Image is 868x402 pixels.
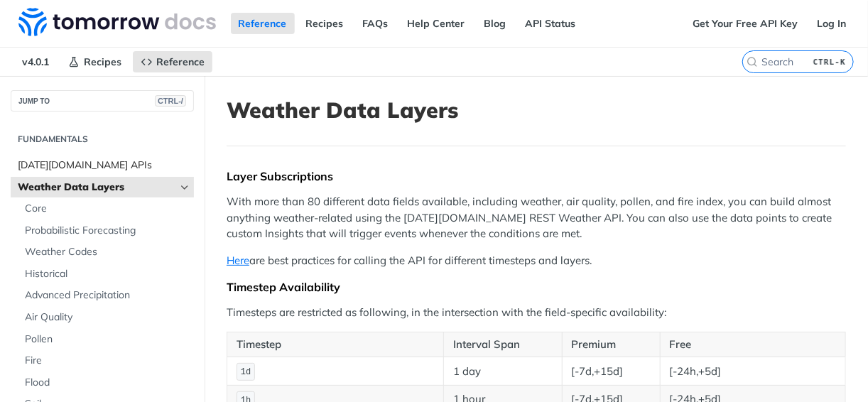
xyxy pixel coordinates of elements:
a: FAQs [355,13,396,34]
a: Recipes [298,13,352,34]
span: Probabilistic Forecasting [25,224,190,238]
svg: Search [747,56,758,67]
a: [DATE][DOMAIN_NAME] APIs [11,155,194,176]
div: Timestep Availability [227,280,846,294]
span: Reference [156,55,205,68]
p: With more than 80 different data fields available, including weather, air quality, pollen, and fi... [227,194,846,242]
th: Premium [562,332,660,357]
span: CTRL-/ [155,95,186,107]
th: Interval Span [443,332,562,357]
a: Here [227,254,249,267]
span: Fire [25,354,190,368]
span: Historical [25,267,190,281]
span: Weather Data Layers [18,180,175,195]
span: Flood [25,376,190,390]
span: 1d [241,367,251,377]
a: Reference [133,51,212,72]
a: Help Center [400,13,473,34]
a: Get Your Free API Key [685,13,805,34]
a: Core [18,198,194,219]
th: Timestep [227,332,444,357]
a: Flood [18,372,194,393]
kbd: CTRL-K [810,55,850,69]
a: API Status [518,13,584,34]
span: Pollen [25,332,190,347]
p: are best practices for calling the API for different timesteps and layers. [227,253,846,269]
span: Recipes [84,55,121,68]
span: Core [25,202,190,216]
span: Air Quality [25,310,190,325]
a: Fire [18,350,194,371]
a: Blog [477,13,514,34]
td: [-7d,+15d] [562,357,660,386]
a: Weather Data LayersHide subpages for Weather Data Layers [11,177,194,198]
a: Weather Codes [18,241,194,263]
a: Reference [231,13,295,34]
a: Probabilistic Forecasting [18,220,194,241]
a: Log In [809,13,854,34]
p: Timesteps are restricted as following, in the intersection with the field-specific availability: [227,305,846,321]
a: Recipes [60,51,129,72]
a: Air Quality [18,307,194,328]
span: v4.0.1 [14,51,57,72]
th: Free [660,332,845,357]
span: [DATE][DOMAIN_NAME] APIs [18,158,190,173]
td: [-24h,+5d] [660,357,845,386]
a: Historical [18,264,194,285]
div: Layer Subscriptions [227,169,846,183]
span: Weather Codes [25,245,190,259]
img: Tomorrow.io Weather API Docs [18,8,216,36]
span: Advanced Precipitation [25,288,190,303]
button: Hide subpages for Weather Data Layers [179,182,190,193]
a: Pollen [18,329,194,350]
h1: Weather Data Layers [227,97,846,123]
h2: Fundamentals [11,133,194,146]
button: JUMP TOCTRL-/ [11,90,194,112]
td: 1 day [443,357,562,386]
a: Advanced Precipitation [18,285,194,306]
